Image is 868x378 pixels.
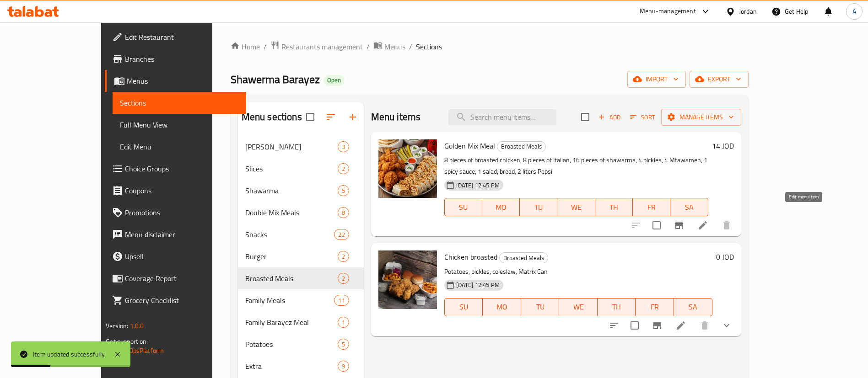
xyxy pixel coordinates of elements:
[384,41,405,52] span: Menus
[245,229,334,240] span: Snacks
[639,300,670,314] span: FR
[338,339,349,350] div: items
[595,110,624,124] button: Add
[520,198,557,216] button: TU
[338,208,349,217] span: 8
[238,355,364,377] div: Extra9
[338,143,349,151] span: 3
[625,316,644,335] span: Select to update
[245,163,338,174] span: Slices
[245,361,338,372] div: Extra
[497,141,545,152] span: Broasted Meals
[448,201,479,214] span: SU
[371,110,421,124] h2: Menu items
[320,106,342,128] span: Sort sections
[670,198,708,216] button: SA
[716,214,738,236] button: delete
[716,250,734,263] h6: 0 JOD
[105,202,246,224] a: Promotions
[444,154,708,177] p: 8 pieces of broasted chicken, 8 pieces of Italian, 16 pieces of shawarma, 4 pickles, 4 Mtawameh, ...
[125,273,239,284] span: Coverage Report
[739,6,757,16] div: Jordan
[640,6,696,17] div: Menu-management
[716,314,738,336] button: show more
[444,198,482,216] button: SU
[636,201,667,214] span: FR
[678,300,709,314] span: SA
[113,136,246,158] a: Edit Menu
[378,139,437,198] img: Golden Mix Meal
[105,180,246,202] a: Coupons
[338,251,349,262] div: items
[367,41,370,52] li: /
[627,71,686,88] button: import
[245,185,338,196] div: Shawarma
[338,318,349,327] span: 1
[338,141,349,152] div: items
[323,76,345,84] span: Open
[245,141,338,152] div: Barayez Shawerma
[105,224,246,245] a: Menu disclaimer
[125,251,239,262] span: Upsell
[245,339,338,350] div: Potatoes
[281,41,363,52] span: Restaurants management
[373,41,405,53] a: Menus
[338,165,349,173] span: 2
[106,320,128,332] span: Version:
[338,207,349,218] div: items
[238,136,364,158] div: [PERSON_NAME]3
[33,349,105,359] div: Item updated successfully
[238,333,364,355] div: Potatoes5
[338,361,349,372] div: items
[105,26,246,48] a: Edit Restaurant
[674,201,704,214] span: SA
[559,298,598,316] button: WE
[338,317,349,328] div: items
[668,214,690,236] button: Branch-specific-item
[264,41,267,52] li: /
[125,229,239,240] span: Menu disclaimer
[130,320,144,332] span: 1.0.0
[125,53,239,64] span: Branches
[120,141,239,152] span: Edit Menu
[561,201,591,214] span: WE
[557,198,595,216] button: WE
[245,317,338,328] span: Family Barayez Meal
[597,112,622,122] span: Add
[444,139,495,153] span: Golden Mix Meal
[106,345,164,357] a: Support.OpsPlatform
[127,75,239,86] span: Menus
[245,251,338,262] div: Burger
[342,106,364,128] button: Add section
[453,181,503,190] span: [DATE] 12:45 PM
[120,97,239,108] span: Sections
[338,186,349,195] span: 5
[674,298,712,316] button: SA
[120,119,239,130] span: Full Menu View
[338,274,349,283] span: 2
[113,92,246,114] a: Sections
[105,289,246,311] a: Grocery Checklist
[521,298,560,316] button: TU
[238,202,364,224] div: Double Mix Meals8
[231,69,320,90] span: Shawerma Barayez
[482,198,520,216] button: MO
[238,289,364,311] div: Family Meals11
[563,300,594,314] span: WE
[238,267,364,289] div: Broasted Meals2
[378,250,437,309] img: Chicken broasted
[444,298,483,316] button: SU
[245,295,334,306] span: Family Meals
[598,298,636,316] button: TH
[338,163,349,174] div: items
[334,295,349,306] div: items
[334,230,348,239] span: 22
[245,273,338,284] div: Broasted Meals
[633,198,670,216] button: FR
[599,201,629,214] span: TH
[270,41,363,53] a: Restaurants management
